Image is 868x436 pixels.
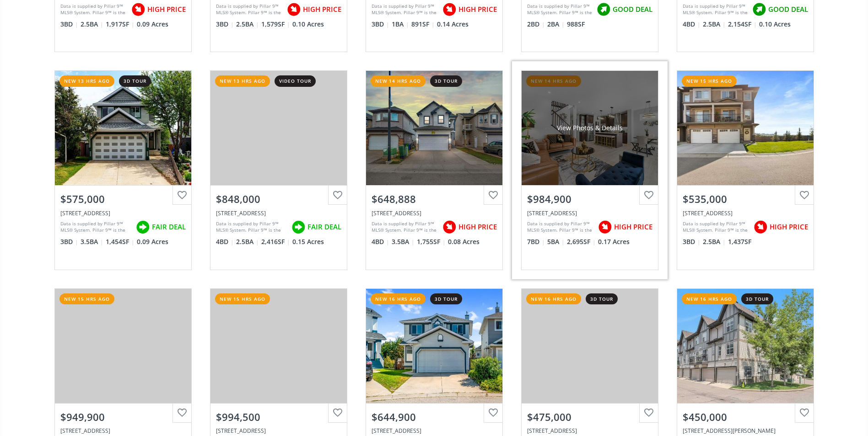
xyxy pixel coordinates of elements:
span: 3.5 BA [392,237,415,246]
span: 5 BA [547,237,565,246]
span: 0.09 Acres [137,20,168,29]
div: 172 Sage Hill Grove NW, Calgary, AB T3R 0Z8 [683,209,808,217]
div: 35 Cougar Ridge View SW, Calgary, AB T3H 4X3 [60,427,186,435]
div: $994,500 [216,410,341,424]
span: 2.5 BA [236,237,259,246]
a: new 14 hrs agoView Photos & Details$984,900[STREET_ADDRESS]Data is supplied by Pillar 9™ MLS® Sys... [512,61,668,279]
span: 988 SF [567,20,585,29]
div: Data is supplied by Pillar 9™ MLS® System. Pillar 9™ is the owner of the copyright in its MLS® Sy... [527,3,592,16]
span: 2,695 SF [567,237,596,246]
img: rating icon [285,0,303,19]
span: 0.10 Acres [292,20,324,29]
span: 7 BD [527,237,545,246]
div: Data is supplied by Pillar 9™ MLS® System. Pillar 9™ is the owner of the copyright in its MLS® Sy... [683,220,749,234]
span: 1,917 SF [106,20,135,29]
div: Data is supplied by Pillar 9™ MLS® System. Pillar 9™ is the owner of the copyright in its MLS® Sy... [60,3,127,16]
div: 75 Hampstead Way NW, Calgary, AB T3A 6E5 [216,209,341,217]
img: rating icon [750,0,768,19]
span: 2 BA [547,20,565,29]
img: rating icon [129,0,147,19]
span: FAIR DEAL [152,222,186,232]
div: Data is supplied by Pillar 9™ MLS® System. Pillar 9™ is the owner of the copyright in its MLS® Sy... [60,220,131,234]
div: $644,900 [372,410,497,424]
div: 43 Homestead Close NE, Calgary, AB T3J 2H2 [527,209,652,217]
img: rating icon [440,218,458,236]
div: Data is supplied by Pillar 9™ MLS® System. Pillar 9™ is the owner of the copyright in its MLS® Sy... [372,220,438,234]
span: 0.10 Acres [759,20,791,29]
span: 3 BD [372,20,389,29]
span: 2.5 BA [703,237,726,246]
div: 518 Bridlecreek Green SW, Calgary, AB T2Y 3P2 [372,427,497,435]
span: 0.14 Acres [437,20,469,29]
span: 2.5 BA [703,20,726,29]
a: new 13 hrs ago3d tour$575,000[STREET_ADDRESS]Data is supplied by Pillar 9™ MLS® System. Pillar 9™... [45,61,201,279]
img: rating icon [751,218,770,236]
div: 4211 69 Street NW, Calgary, AB T3B 2K1 [527,427,652,435]
span: 1,454 SF [106,237,135,246]
div: 1052 Edgemont Road NW, Calgary, AB T3A 2J3 [216,427,341,435]
a: new 13 hrs agovideo tour$848,000[STREET_ADDRESS]Data is supplied by Pillar 9™ MLS® System. Pillar... [201,61,356,279]
span: 4 BD [372,237,389,246]
span: HIGH PRICE [770,222,808,232]
span: 1,579 SF [261,20,290,29]
div: View Photos & Details [557,123,623,133]
span: 3 BD [60,237,78,246]
span: HIGH PRICE [614,222,652,232]
img: rating icon [134,218,152,236]
div: $648,888 [372,192,497,206]
span: 0.17 Acres [598,237,630,246]
span: 4 BD [216,237,234,246]
span: HIGH PRICE [458,222,497,232]
div: Data is supplied by Pillar 9™ MLS® System. Pillar 9™ is the owner of the copyright in its MLS® Sy... [372,3,438,16]
div: $575,000 [60,192,186,206]
img: rating icon [289,218,307,236]
span: 3 BD [683,237,701,246]
span: 0.08 Acres [448,237,480,246]
a: new 14 hrs ago3d tour$648,888[STREET_ADDRESS]Data is supplied by Pillar 9™ MLS® System. Pillar 9™... [356,61,512,279]
span: 0.15 Acres [292,237,324,246]
div: Data is supplied by Pillar 9™ MLS® System. Pillar 9™ is the owner of the copyright in its MLS® Sy... [527,220,593,234]
span: HIGH PRICE [147,5,186,14]
div: $949,900 [60,410,186,424]
span: GOOD DEAL [613,5,652,14]
span: HIGH PRICE [458,5,497,14]
img: rating icon [440,0,458,19]
div: $475,000 [527,410,652,424]
span: 891 SF [411,20,435,29]
span: 3 BD [60,20,78,29]
img: rating icon [596,218,614,236]
div: 143 Taralake Way NE, Calgary, AB T3J 0B1 [372,209,497,217]
div: $984,900 [527,192,652,206]
span: 3 BD [216,20,234,29]
span: 1,437 SF [728,237,751,246]
span: 2 BD [527,20,545,29]
span: 2,416 SF [261,237,290,246]
span: 1 BA [392,20,409,29]
span: HIGH PRICE [303,5,341,14]
div: Data is supplied by Pillar 9™ MLS® System. Pillar 9™ is the owner of the copyright in its MLS® Sy... [216,3,282,16]
img: rating icon [594,0,613,19]
div: Data is supplied by Pillar 9™ MLS® System. Pillar 9™ is the owner of the copyright in its MLS® Sy... [683,3,748,16]
span: 0.09 Acres [137,237,168,246]
span: FAIR DEAL [307,222,341,232]
div: 923 Cranford Court SE, Calgary, AB T3M 0W2 [683,427,808,435]
span: 2.5 BA [236,20,259,29]
span: 4 BD [683,20,701,29]
div: 38 Somerside Place SW, Calgary, AB T2Y 3V3 [60,209,186,217]
div: $450,000 [683,410,808,424]
span: 2,154 SF [728,20,757,29]
div: Data is supplied by Pillar 9™ MLS® System. Pillar 9™ is the owner of the copyright in its MLS® Sy... [216,220,287,234]
div: $848,000 [216,192,341,206]
span: 2.5 BA [81,20,103,29]
a: new 15 hrs ago$535,000[STREET_ADDRESS]Data is supplied by Pillar 9™ MLS® System. Pillar 9™ is the... [668,61,823,279]
span: GOOD DEAL [768,5,808,14]
span: 3.5 BA [81,237,103,246]
div: $535,000 [683,192,808,206]
span: 1,755 SF [417,237,446,246]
